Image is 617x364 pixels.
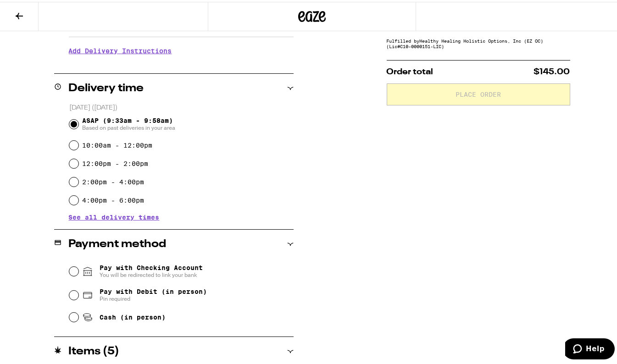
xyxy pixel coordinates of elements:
[387,66,434,74] span: Order total
[456,89,501,96] span: Place Order
[100,312,166,319] span: Cash (in person)
[100,293,207,301] span: Pin required
[69,81,144,92] h2: Delivery time
[82,140,152,147] label: 10:00am - 12:00pm
[82,122,175,130] span: Based on past deliveries in your area
[69,102,294,110] p: [DATE] ([DATE])
[387,36,570,47] div: Fulfilled by Healthy Healing Holistic Options, Inc (EZ OC) (Lic# C10-0000151-LIC )
[82,158,148,165] label: 12:00pm - 2:00pm
[100,270,203,277] span: You will be redirected to link your bank
[387,82,570,104] button: Place Order
[82,195,144,202] label: 4:00pm - 6:00pm
[69,344,120,355] h2: Items ( 5 )
[69,60,294,67] p: We'll contact you at [PHONE_NUMBER] when we arrive
[82,176,144,184] label: 2:00pm - 4:00pm
[100,286,207,293] span: Pay with Debit (in person)
[69,237,167,248] h2: Payment method
[69,212,160,219] button: See all delivery times
[82,115,175,130] span: ASAP (9:33am - 9:58am)
[100,262,203,277] span: Pay with Checking Account
[534,66,570,74] span: $145.00
[565,336,615,359] iframe: Opens a widget where you can find more information
[69,39,294,60] h3: Add Delivery Instructions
